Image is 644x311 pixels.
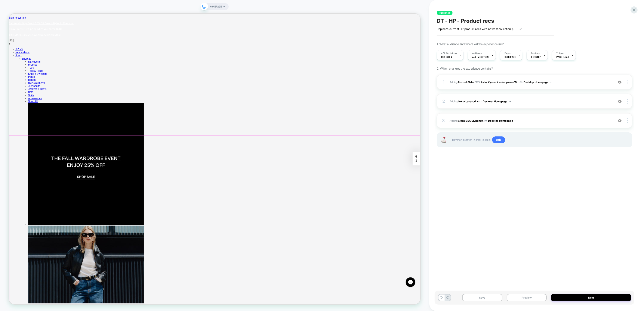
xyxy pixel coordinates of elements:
[531,52,539,55] span: Devices
[507,294,547,301] button: Preview
[557,52,565,55] span: Trigger
[439,137,448,143] img: Joystick
[472,52,482,55] span: Audience
[531,55,541,58] span: DESKTOP
[26,78,51,82] a: Knits & Sweaters
[505,52,511,55] span: Pages
[488,118,516,123] button: Desktop Homepage
[524,79,552,85] button: Desktop Homepage
[505,55,516,58] span: HOMEPAGE
[437,27,516,31] span: Replaces current HP product recs with newest collection (pre fall 2025)
[17,58,30,62] a: Shop By
[441,78,446,86] div: 1
[462,294,502,301] button: Save
[26,66,38,70] a: Dresses
[551,294,631,301] button: Next
[441,97,446,105] div: 2
[479,99,481,104] span: on
[441,55,453,58] span: design 2
[452,136,628,143] span: Hover on a section in order to edit or
[458,80,474,84] b: Product Slider
[450,118,612,123] span: Adding
[557,55,569,58] span: Page Load
[26,70,33,74] a: Tops
[26,115,38,119] a: Shop All
[542,189,545,198] span: 25% Off
[450,99,612,104] span: Adding
[458,100,478,103] b: Global Javascript
[26,107,33,111] a: Suits
[437,67,493,70] span: 2. Which changes the experience contains?
[520,80,522,84] span: on
[550,82,552,83] img: down arrow
[26,103,32,107] a: Sets
[627,118,628,123] img: close
[627,99,628,104] img: close
[26,74,46,78] a: Tees & Tanks
[9,54,18,58] a: Shop
[475,80,480,84] span: AFTER
[618,80,622,84] img: crossed eye
[538,184,549,202] div: 25% Off
[509,101,511,102] img: down arrow
[210,3,222,10] span: HOMEPAGE
[481,80,519,84] span: #shopify-section-template--19...
[627,80,628,84] img: close
[26,111,44,115] a: Accessories
[26,82,34,86] a: Pants
[26,86,36,90] a: Denim
[441,117,446,124] div: 3
[9,50,27,54] a: New Arrivals
[492,136,505,143] span: Add
[437,18,494,24] span: DT - HP - Product recs
[26,62,42,66] a: NEW Icons
[618,119,622,123] img: crossed eye
[483,99,511,104] button: Desktop Homepage
[472,55,489,58] span: All Visitors
[9,46,18,50] a: ICONS
[450,80,474,84] span: Adding
[441,52,457,55] span: A/B Variation
[618,100,622,103] img: crossed eye
[458,119,483,122] b: Global CSS Stylesheet
[26,99,50,103] a: Jackets & Coats
[515,120,516,121] img: down arrow
[2,1,15,14] button: Gorgias live chat
[484,118,487,123] span: on
[26,94,42,99] a: Jumpsuits
[437,11,453,15] span: Published
[26,90,48,94] a: Skirts & Shorts
[437,42,504,46] span: 1. What audience and where will the experience run?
